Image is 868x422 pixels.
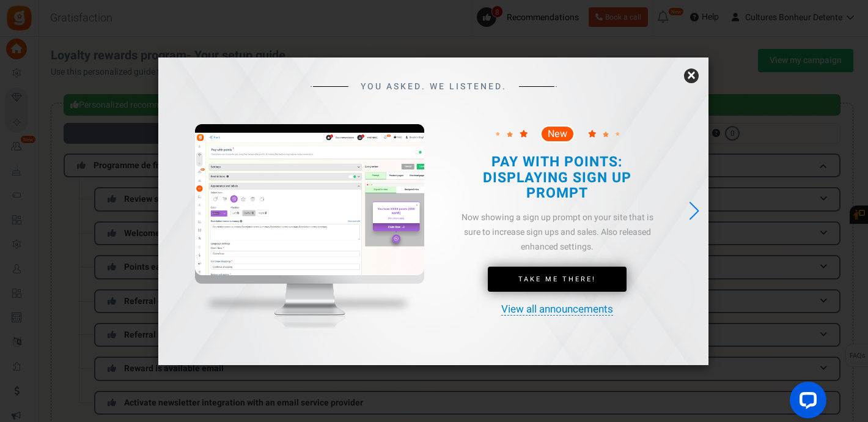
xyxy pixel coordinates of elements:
span: YOU ASKED. WE LISTENED. [361,82,507,91]
a: Take Me There! [488,267,627,292]
h2: PAY WITH POINTS: DISPLAYING SIGN UP PROMPT [463,155,650,201]
a: View all announcements [501,304,613,316]
img: screenshot [195,133,424,275]
div: Next slide [686,198,702,224]
span: New [548,129,567,139]
img: mockup [195,124,424,357]
a: × [684,68,699,83]
div: Now showing a sign up prompt on your site that is sure to increase sign ups and sales. Also relea... [453,210,661,254]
